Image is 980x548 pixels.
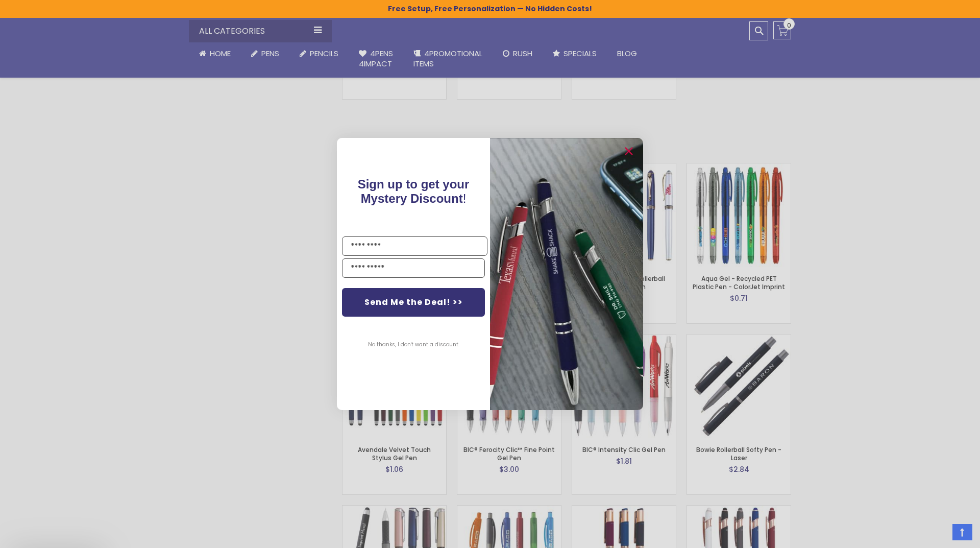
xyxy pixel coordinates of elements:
img: pop-up-image [490,138,643,410]
span: ! [358,177,470,205]
button: Close dialog [621,143,637,159]
button: Send Me the Deal! >> [342,288,485,317]
button: No thanks, I don't want a discount. [363,332,464,358]
span: Sign up to get your Mystery Discount [358,177,470,205]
